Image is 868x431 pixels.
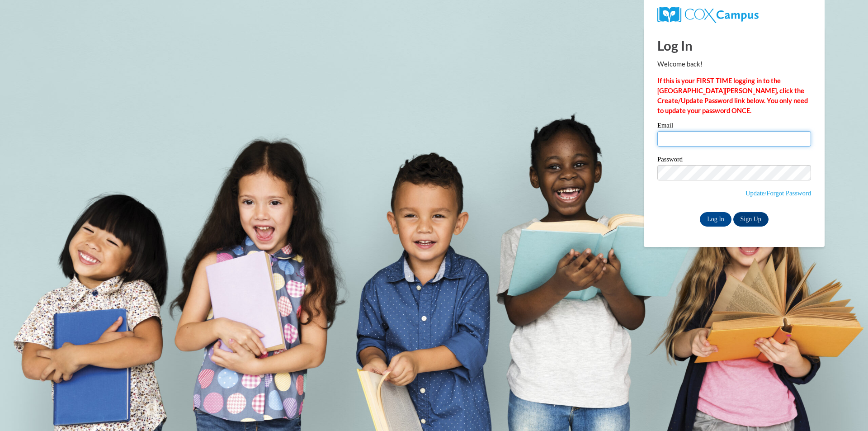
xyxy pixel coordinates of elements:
input: Log In [700,212,731,227]
h1: Log In [657,36,811,55]
label: Email [657,122,811,131]
a: Sign Up [733,212,769,227]
strong: If this is your FIRST TIME logging in to the [GEOGRAPHIC_DATA][PERSON_NAME], click the Create/Upd... [657,77,808,114]
a: COX Campus [657,7,811,23]
img: COX Campus [657,7,759,23]
p: Welcome back! [657,59,811,69]
label: Password [657,156,811,165]
a: Update/Forgot Password [745,189,811,197]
